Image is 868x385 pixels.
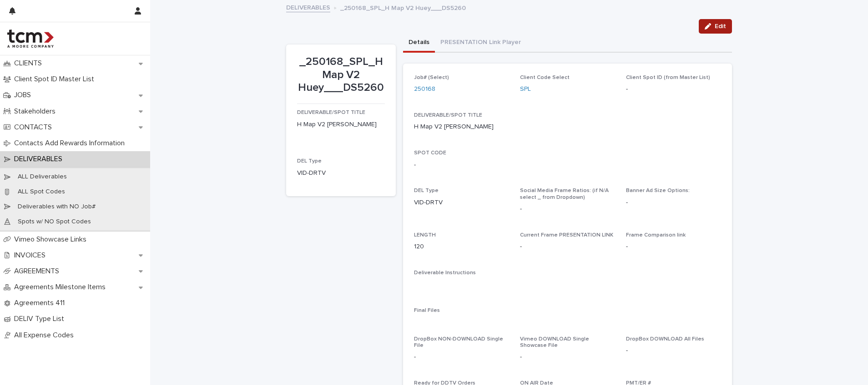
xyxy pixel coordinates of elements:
[297,55,385,94] p: _250168_SPL_H Map V2 Huey___DS5260
[435,34,526,53] button: PRESENTATION Link Player
[10,139,132,148] p: Contacts Add Rewards Information
[297,158,322,164] span: DEL Type
[520,242,522,252] p: -
[10,173,74,181] p: ALL Deliverables
[7,30,54,48] img: 4hMmSqQkux38exxPVZHQ
[414,122,494,132] p: H Map V2 [PERSON_NAME]
[414,84,435,94] a: 250168
[403,34,435,53] button: Details
[520,84,531,94] a: SPL
[520,75,570,80] span: Client Code Select
[520,336,589,348] span: Vimeo DOWNLOAD Single Showcase File
[10,283,113,291] p: Agreements Milestone Items
[297,110,365,115] span: DELIVERABLE/SPOT TITLE
[340,2,466,12] p: _250168_SPL_H Map V2 Huey___DS5260
[414,160,416,170] p: -
[520,352,615,362] p: -
[10,315,71,323] p: DELIV Type List
[10,251,53,260] p: INVOICES
[414,336,503,348] span: DropBox NON-DOWNLOAD Single File
[10,107,63,116] p: Stakeholders
[626,188,690,193] span: Banner Ad Size Options:
[520,188,609,200] span: Social Media Frame Ratios: (if N/A select _ from Dropdown)
[297,120,385,129] p: H Map V2 [PERSON_NAME]
[414,270,476,276] span: Deliverable Instructions
[414,188,439,193] span: DEL Type
[626,336,704,342] span: DropBox DOWNLOAD All Files
[626,232,686,238] span: Frame Comparison link
[626,198,721,207] p: -
[10,155,70,163] p: DELIVERABLES
[715,23,726,30] span: Edit
[10,123,59,132] p: CONTACTS
[286,2,330,12] a: DELIVERABLES
[520,204,615,214] p: -
[414,308,440,313] span: Final Files
[10,91,38,99] p: JOBS
[10,75,101,84] p: Client Spot ID Master List
[626,84,721,94] p: -
[414,150,446,156] span: SPOT CODE
[10,235,94,244] p: Vimeo Showcase Links
[10,299,72,307] p: Agreements 411
[10,267,66,276] p: AGREEMENTS
[414,75,449,80] span: Job# (Select)
[10,59,49,68] p: CLIENTS
[297,168,385,178] p: VID-DRTV
[414,352,509,362] p: -
[10,218,98,226] p: Spots w/ NO Spot Codes
[626,346,721,355] p: -
[414,198,509,207] p: VID-DRTV
[10,331,81,340] p: All Expense Codes
[10,203,103,211] p: Deliverables with NO Job#
[626,75,710,80] span: Client Spot ID (from Master List)
[414,232,436,238] span: LENGTH
[699,19,732,34] button: Edit
[626,242,721,252] p: -
[520,232,613,238] span: Current Frame PRESENTATION LINK
[414,242,509,252] p: 120
[10,188,72,196] p: ALL Spot Codes
[414,113,482,118] span: DELIVERABLE/SPOT TITLE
